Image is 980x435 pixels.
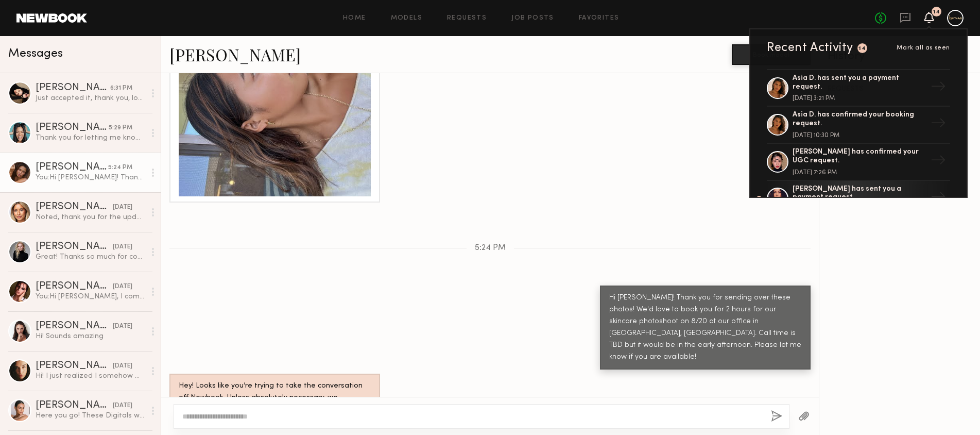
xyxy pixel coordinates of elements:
a: Job Posts [511,15,554,22]
div: Here you go! These Digitals were made [DATE] xx [URL][DOMAIN_NAME] [36,411,145,421]
div: [PERSON_NAME] [36,361,113,371]
div: [PERSON_NAME] [36,400,113,411]
a: [PERSON_NAME] has confirmed your UGC request.[DATE] 7:26 PM→ [767,144,950,181]
div: → [926,148,950,175]
div: 14 [933,9,940,15]
div: You: Hi [PERSON_NAME], I completely apologize about that. I just updated the request to reflect t... [36,292,145,302]
div: [DATE] [113,203,132,212]
div: [PERSON_NAME] has confirmed your UGC request. [793,148,926,165]
div: 5:24 PM [108,163,132,173]
div: → [926,185,950,212]
div: You: Hi [PERSON_NAME]! Thank you for sending over these photos! We'd love to book you for 2 hours... [36,173,145,182]
div: [PERSON_NAME] has sent you a payment request. [793,185,926,203]
div: Hi [PERSON_NAME]! Thank you for sending over these photos! We'd love to book you for 2 hours for ... [609,292,801,363]
div: [DATE] [113,322,132,331]
div: Recent Activity [767,42,853,54]
div: [PERSON_NAME] [36,123,109,133]
div: Just accepted it, thank you, looking forward to work with you guys! Also, please let me know if y... [36,93,145,103]
div: [PERSON_NAME] [36,242,113,252]
div: → [926,75,950,102]
div: Hi! I just realized I somehow missed your message earlier I didn’t get a notification for it. I r... [36,371,145,381]
div: [PERSON_NAME] [36,321,113,331]
div: Thank you for letting me know! That sounds great - hope to work with you in the near future! Best... [36,133,145,143]
div: Asia D. has confirmed your booking request. [793,111,926,128]
button: Book model [732,44,811,65]
div: [DATE] [113,242,132,252]
div: Great! Thanks so much for confirming! [36,252,145,262]
a: Models [391,15,422,22]
div: [PERSON_NAME] [36,162,108,173]
div: [PERSON_NAME] [36,83,110,93]
div: 14 [858,46,866,52]
div: [DATE] [113,282,132,292]
div: Hi! Sounds amazing [36,331,145,341]
a: Asia D. has confirmed your booking request.[DATE] 10:30 PM→ [767,107,950,144]
div: → [926,111,950,138]
span: 5:24 PM [475,244,506,253]
div: [DATE] 10:30 PM [793,132,926,139]
a: Book model [732,49,811,58]
div: [DATE] [113,361,132,371]
a: [PERSON_NAME] [169,43,301,65]
div: [PERSON_NAME] [36,202,113,212]
div: 6:31 PM [110,83,132,93]
div: Asia D. has sent you a payment request. [793,74,926,92]
div: [PERSON_NAME] [36,281,113,292]
span: Messages [8,48,63,60]
div: [DATE] 7:26 PM [793,170,926,176]
div: Noted, thank you for the update. Hope to work together soon! [36,212,145,222]
a: Requests [447,15,487,22]
a: Favorites [579,15,620,22]
div: 5:29 PM [109,123,132,133]
div: [DATE] 3:21 PM [793,95,926,102]
div: Hey! Looks like you’re trying to take the conversation off Newbook. Unless absolutely necessary, ... [179,380,371,428]
a: [PERSON_NAME] has sent you a payment request.→ [767,181,950,218]
a: Asia D. has sent you a payment request.[DATE] 3:21 PM→ [767,70,950,107]
a: Home [343,15,366,22]
div: [DATE] [113,401,132,411]
span: Mark all as seen [897,45,950,51]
